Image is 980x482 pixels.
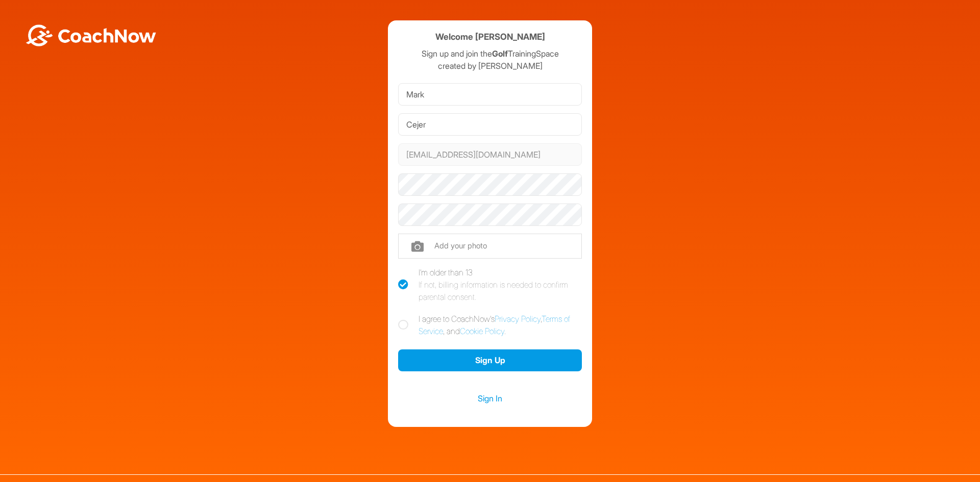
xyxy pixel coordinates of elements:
[398,392,582,405] a: Sign In
[398,83,582,106] input: First Name
[419,278,582,303] div: If not, billing information is needed to confirm parental consent.
[398,113,582,136] input: Last Name
[398,313,582,337] label: I agree to CoachNow's , , and .
[398,349,582,371] button: Sign Up
[419,266,582,303] div: I'm older than 13
[398,47,582,60] p: Sign up and join the TrainingSpace
[495,314,541,324] a: Privacy Policy
[24,24,157,46] img: BwLJSsUCoWCh5upNqxVrqldRgqLPVwmV24tXu5FoVAoFEpwwqQ3VIfuoInZCoVCoTD4vwADAC3ZFMkVEQFDAAAAAElFTkSuQmCC
[435,31,545,43] h4: Welcome [PERSON_NAME]
[492,48,508,59] strong: Golf
[460,326,504,336] a: Cookie Policy
[419,314,570,336] a: Terms of Service
[398,60,582,72] p: created by [PERSON_NAME]
[398,143,582,166] input: Email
